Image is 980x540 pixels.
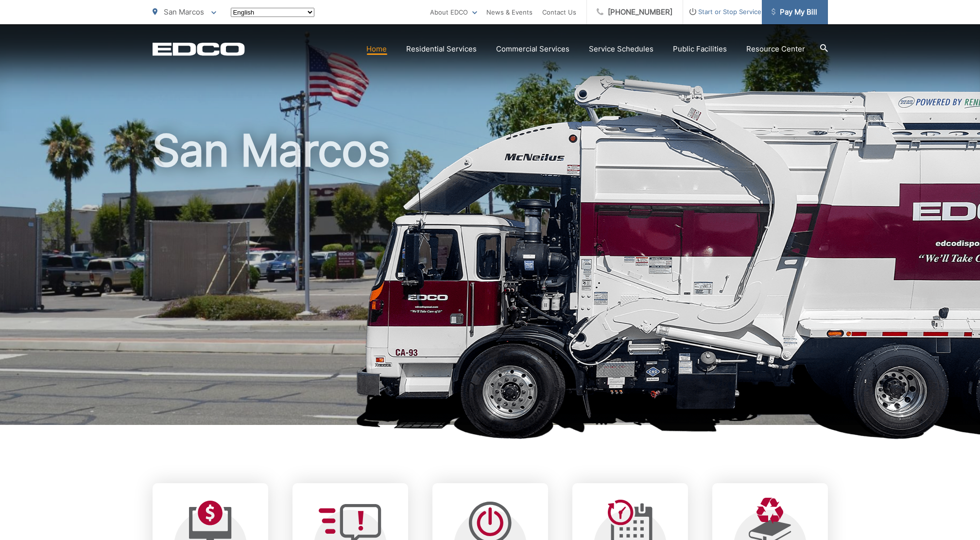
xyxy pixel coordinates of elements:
[497,43,570,55] a: Commercial Services
[367,43,387,55] a: Home
[430,6,477,18] a: About EDCO
[153,42,245,56] a: EDCD logo. Return to the homepage.
[153,126,828,434] h1: San Marcos
[231,8,314,17] select: Select a language
[543,6,577,18] a: Contact Us
[747,43,806,55] a: Resource Center
[589,43,654,55] a: Service Schedules
[673,43,727,55] a: Public Facilities
[407,43,477,55] a: Residential Services
[487,6,533,18] a: News & Events
[772,6,818,18] span: Pay My Bill
[164,7,205,17] span: San Marcos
